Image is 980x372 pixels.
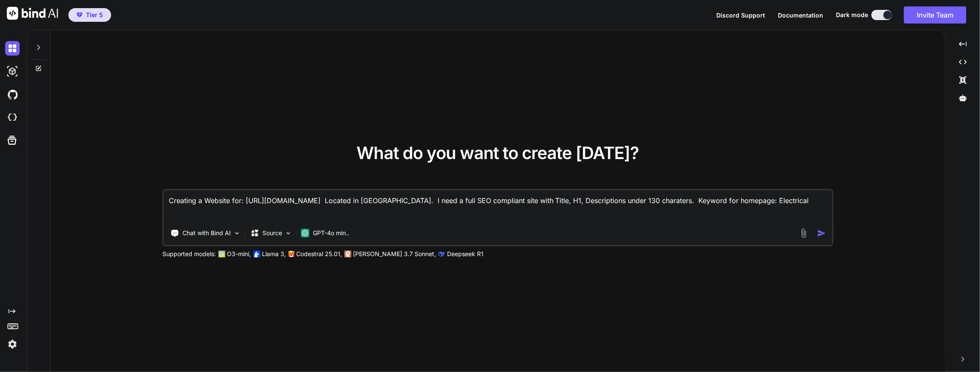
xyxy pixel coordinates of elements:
img: attachment [799,228,809,238]
p: O3-mini, [227,250,251,258]
p: Deepseek R1 [447,250,483,258]
img: GPT-4 [218,251,225,257]
span: What do you want to create [DATE]? [356,142,639,163]
p: Chat with Bind AI [182,229,231,237]
button: Invite Team [904,6,966,24]
textarea: Creating a Website for: [URL][DOMAIN_NAME] Located in [GEOGRAPHIC_DATA]. I need a full SEO compli... [164,190,832,222]
span: Dark mode [836,11,868,19]
img: darkAi-studio [5,64,20,79]
span: Discord Support [716,12,765,19]
button: Documentation [778,11,823,20]
span: Documentation [778,12,823,19]
img: claude [438,251,445,257]
img: claude [344,251,351,257]
p: Llama 3, [262,250,286,258]
img: GPT-4o mini [301,229,309,237]
img: Llama2 [253,251,260,257]
img: Mistral-AI [288,251,294,257]
p: GPT-4o min.. [313,229,349,237]
img: settings [5,337,20,351]
p: Supported models: [162,250,216,258]
button: Discord Support [716,11,765,20]
img: darkChat [5,41,20,56]
button: premiumTier 5 [68,8,111,22]
span: Tier 5 [86,11,103,19]
p: Codestral 25.01, [296,250,342,258]
img: premium [77,12,82,18]
img: cloudideIcon [5,110,20,125]
img: icon [817,229,826,238]
p: [PERSON_NAME] 3.7 Sonnet, [353,250,436,258]
img: Pick Tools [233,230,241,237]
img: Bind AI [7,7,58,20]
img: Pick Models [285,230,292,237]
img: githubDark [5,87,20,102]
p: Source [262,229,282,237]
